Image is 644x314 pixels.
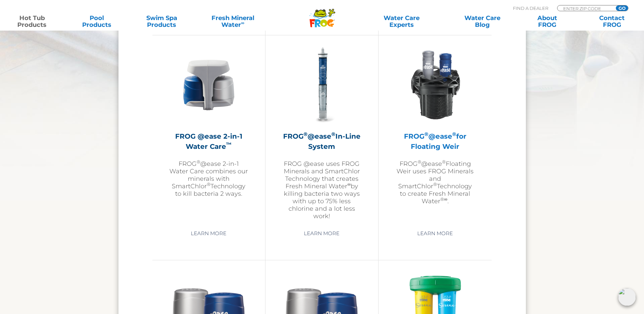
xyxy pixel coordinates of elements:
[226,141,232,147] sup: ™
[183,227,234,240] a: Learn More
[409,227,461,240] a: Learn More
[396,46,475,124] img: InLineWeir_Front_High_inserting-v2-300x300.png
[418,159,421,164] sup: ®
[169,131,248,152] h2: FROG @ease 2-in-1 Water Care
[361,15,443,28] a: Water CareExperts
[444,196,447,202] sup: ∞
[442,159,446,164] sup: ®
[331,131,335,137] sup: ®
[424,131,428,137] sup: ®
[207,181,210,187] sup: ®
[169,46,248,222] a: FROG @ease 2-in-1 Water Care™FROG®@ease 2-in-1 Water Care combines our minerals with SmartChlor®T...
[452,131,456,137] sup: ®
[282,160,361,220] p: FROG @ease uses FROG Minerals and SmartChlor Technology that creates Fresh Mineral Water by killi...
[563,5,608,11] input: Zip Code Form
[347,181,351,187] sup: ∞
[616,5,628,11] input: GO
[395,46,475,222] a: FROG®@ease®for Floating WeirFROG®@ease®Floating Weir uses FROG Minerals and SmartChlor®Technology...
[457,15,508,28] a: Water CareBlog
[197,159,200,164] sup: ®
[587,15,637,28] a: ContactFROG
[72,15,122,28] a: PoolProducts
[201,15,264,28] a: Fresh MineralWater∞
[395,131,475,152] h2: FROG @ease for Floating Weir
[395,160,475,205] p: FROG @ease Floating Weir uses FROG Minerals and SmartChlor Technology to create Fresh Mineral Wat...
[513,5,548,11] p: Find A Dealer
[169,160,248,197] p: FROG @ease 2-in-1 Water Care combines our minerals with SmartChlor Technology to kill bacteria 2 ...
[433,181,437,187] sup: ®
[241,20,244,25] sup: ∞
[282,46,361,222] a: FROG®@ease®In-Line SystemFROG @ease uses FROG Minerals and SmartChlor Technology that creates Fre...
[440,196,444,202] sup: ®
[296,227,347,240] a: Learn More
[282,131,361,152] h2: FROG @ease In-Line System
[169,46,248,124] img: @ease-2-in-1-Holder-v2-300x300.png
[7,15,57,28] a: Hot TubProducts
[303,131,308,137] sup: ®
[618,288,636,306] img: openIcon
[136,15,187,28] a: Swim SpaProducts
[282,46,361,124] img: inline-system-300x300.png
[522,15,572,28] a: AboutFROG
